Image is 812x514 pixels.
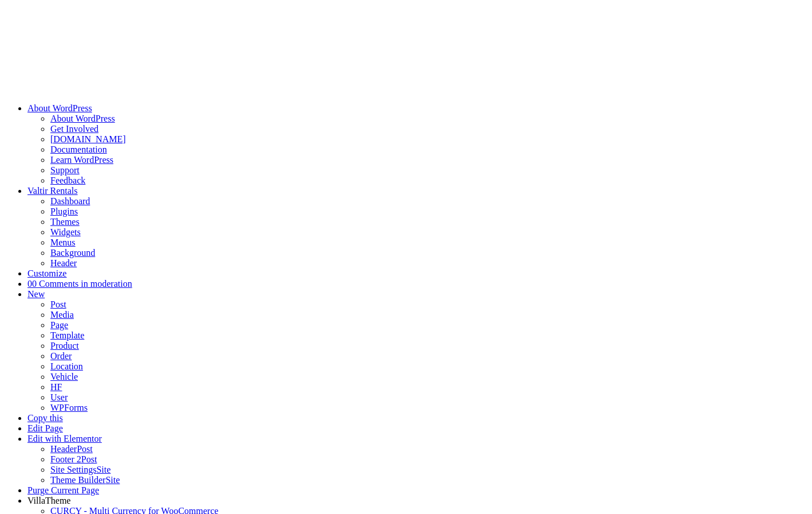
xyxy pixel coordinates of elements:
[32,279,132,289] span: 0 Comments in moderation
[77,444,93,454] span: Post
[27,217,807,268] ul: Valtir Rentals
[50,475,120,485] a: Theme BuilderSite
[27,103,92,113] span: About WordPress
[50,134,126,144] a: [DOMAIN_NAME]
[27,289,45,299] span: New
[50,330,84,340] a: Template
[105,475,120,485] span: Site
[27,299,807,413] ul: New
[27,196,807,217] ul: Valtir Rentals
[50,444,77,454] span: Header
[27,186,78,196] a: Valtir Rentals
[50,475,105,485] span: Theme Builder
[27,268,66,278] a: Customize
[50,196,90,206] a: Dashboard
[50,207,78,216] a: Plugins
[50,444,93,454] a: HeaderPost
[96,465,111,474] span: Site
[50,454,97,464] a: Footer 2Post
[50,124,98,134] a: Get Involved
[50,403,88,412] a: WPForms
[81,454,97,464] span: Post
[27,496,807,506] div: VillaTheme
[50,382,62,392] a: HF
[50,392,68,402] a: User
[27,114,807,134] ul: About WordPress
[50,320,68,330] a: Page
[50,299,66,309] a: Post
[27,434,102,443] a: Edit with Elementor
[27,413,63,423] a: Copy this
[50,176,85,185] a: Feedback
[27,485,99,495] a: Purge Current Page
[50,310,74,320] a: Media
[50,361,83,371] a: Location
[27,279,32,289] span: 0
[50,341,79,351] a: Product
[27,134,807,186] ul: About WordPress
[50,237,76,247] a: Menus
[50,351,72,361] a: Order
[50,145,107,154] a: Documentation
[50,465,96,474] span: Site Settings
[50,258,77,268] a: Header
[50,227,81,237] a: Widgets
[50,248,95,258] a: Background
[50,114,115,123] a: About WordPress
[50,454,81,464] span: Footer 2
[50,217,80,227] a: Themes
[50,165,80,175] a: Support
[50,155,113,165] a: Learn WordPress
[50,465,111,474] a: Site SettingsSite
[50,372,78,381] a: Vehicle
[27,423,63,433] a: Edit Page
